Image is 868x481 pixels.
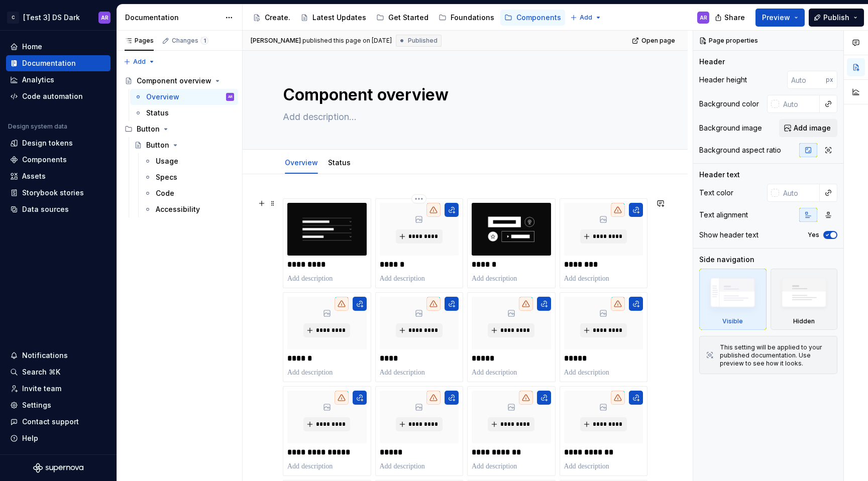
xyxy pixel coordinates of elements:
div: Visible [722,317,743,325]
button: Add image [779,119,837,137]
p: px [826,76,833,84]
button: Notifications [6,347,111,364]
div: Help [22,433,38,443]
div: Contact support [22,417,79,427]
div: Pages [125,37,154,45]
div: Documentation [22,58,76,68]
button: Add [567,11,605,25]
img: 2bd6c366-1e87-4ab0-96bb-d0ed9dfa0b78.png [287,203,367,256]
div: Overview [146,92,179,102]
a: Analytics [6,72,111,88]
span: Open page [641,37,675,45]
a: Assets [6,168,111,184]
a: Data sources [6,201,111,217]
a: Documentation [6,55,111,71]
div: Design tokens [22,138,73,148]
div: Notifications [22,350,68,360]
div: C [7,12,19,24]
button: Help [6,430,111,446]
div: Analytics [22,75,54,85]
a: Storybook stories [6,185,111,201]
button: Publish [809,9,864,27]
input: Auto [787,71,826,89]
div: AR [101,14,108,22]
div: Side navigation [699,255,754,265]
span: Add [580,14,592,22]
div: Storybook stories [22,188,84,198]
div: Button [137,124,160,134]
div: Code [156,188,174,198]
div: Latest Updates [312,13,366,23]
div: Assets [22,171,46,181]
a: Code automation [6,88,111,104]
a: Supernova Logo [33,463,83,473]
div: Components [516,13,561,23]
a: Usage [140,153,238,169]
div: Hidden [771,269,838,330]
input: Auto [779,95,820,113]
a: Latest Updates [296,10,370,26]
div: Code automation [22,91,83,101]
a: OverviewAR [130,89,238,105]
div: Background color [699,99,759,109]
a: Home [6,39,111,55]
div: Get Started [388,13,428,23]
button: C[Test 3] DS DarkAR [2,7,115,28]
a: Components [500,10,565,26]
div: Header [699,57,725,67]
label: Yes [808,231,819,239]
a: Settings [6,397,111,413]
div: Header height [699,75,747,85]
div: Status [324,152,355,173]
span: Publish [823,13,849,23]
button: Add [121,55,158,69]
a: Open page [629,34,680,48]
button: Preview [755,9,805,27]
div: Hidden [793,317,815,325]
div: Home [22,42,42,52]
a: Button [130,137,238,153]
div: Accessibility [156,204,200,214]
input: Auto [779,184,820,202]
span: [PERSON_NAME] [251,37,301,45]
a: Component overview [121,73,238,89]
a: Components [6,152,111,168]
a: Get Started [372,10,432,26]
div: Status [146,108,169,118]
div: Design system data [8,123,67,131]
span: 1 [200,37,208,45]
div: Data sources [22,204,69,214]
a: Accessibility [140,201,238,217]
div: Button [121,121,238,137]
span: Share [724,13,745,23]
div: Invite team [22,384,61,394]
div: AR [228,92,233,102]
div: AR [700,14,707,22]
div: Foundations [451,13,494,23]
div: Visible [699,269,767,330]
a: Specs [140,169,238,185]
div: Page tree [121,73,238,217]
textarea: Component overview [281,83,645,107]
div: Usage [156,156,178,166]
div: Overview [281,152,322,173]
div: Show header text [699,230,758,240]
div: Search ⌘K [22,367,60,377]
a: Create. [249,10,294,26]
div: Changes [172,37,208,45]
div: published this page on [DATE] [302,37,392,45]
button: Share [710,9,751,27]
div: Create. [265,13,290,23]
button: Contact support [6,414,111,430]
span: Preview [762,13,790,23]
a: Code [140,185,238,201]
div: Documentation [125,13,220,23]
a: Status [328,158,351,167]
div: This setting will be applied to your published documentation. Use preview to see how it looks. [720,343,831,368]
div: Button [146,140,169,150]
a: Invite team [6,381,111,397]
div: Header text [699,170,740,180]
span: Published [408,37,438,45]
div: Settings [22,400,51,410]
div: Specs [156,172,177,182]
